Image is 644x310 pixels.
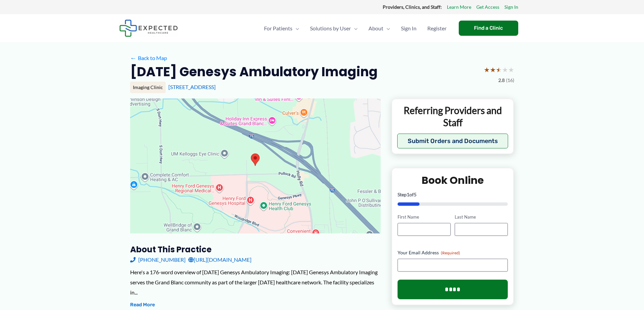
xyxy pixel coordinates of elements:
[484,63,490,76] span: ★
[368,17,383,40] span: About
[351,17,358,40] span: Menu Toggle
[168,84,216,90] a: [STREET_ADDRESS]
[498,76,505,85] span: 2.8
[427,17,447,40] span: Register
[496,63,502,76] span: ★
[506,76,514,85] span: (16)
[414,192,416,197] span: 5
[305,17,363,40] a: Solutions by UserMenu Toggle
[130,55,137,61] span: ←
[130,267,381,297] div: Here's a 176-word overview of [DATE] Genesys Ambulatory Imaging: [DATE] Genesys Ambulatory Imagin...
[310,17,351,40] span: Solutions by User
[188,255,252,265] a: [URL][DOMAIN_NAME]
[292,17,299,40] span: Menu Toggle
[490,63,496,76] span: ★
[407,192,409,197] span: 1
[130,255,186,265] a: [PHONE_NUMBER]
[259,17,305,40] a: For PatientsMenu Toggle
[259,17,452,40] nav: Primary Site Navigation
[455,214,508,220] label: Last Name
[130,244,381,255] h3: About this practice
[459,21,518,36] a: Find a Clinic
[504,3,518,11] a: Sign In
[383,17,390,40] span: Menu Toggle
[398,192,508,197] p: Step of
[508,63,514,76] span: ★
[363,17,396,40] a: AboutMenu Toggle
[398,214,451,220] label: First Name
[130,301,155,309] button: Read More
[397,104,508,129] p: Referring Providers and Staff
[130,82,166,93] div: Imaging Clinic
[396,17,422,40] a: Sign In
[264,17,292,40] span: For Patients
[476,3,499,11] a: Get Access
[401,17,416,40] span: Sign In
[447,3,471,11] a: Learn More
[130,63,378,80] h2: [DATE] Genesys Ambulatory Imaging
[398,174,508,187] h2: Book Online
[397,134,508,148] button: Submit Orders and Documents
[383,4,442,10] strong: Providers, Clinics, and Staff:
[398,249,508,256] label: Your Email Address
[502,63,508,76] span: ★
[130,53,167,63] a: ←Back to Map
[422,17,452,40] a: Register
[441,250,460,255] span: (Required)
[119,20,178,37] img: Expected Healthcare Logo - side, dark font, small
